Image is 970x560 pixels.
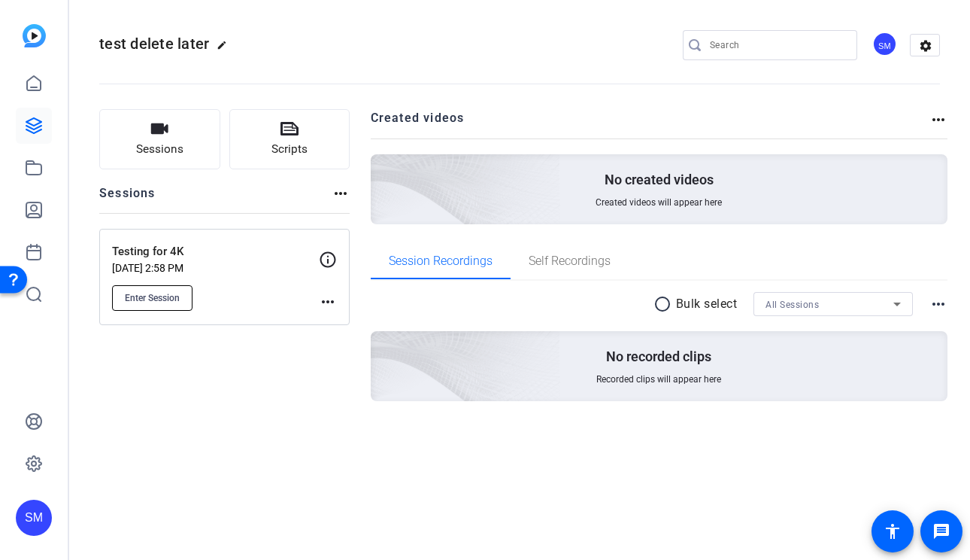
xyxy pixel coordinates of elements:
mat-icon: message [932,522,950,540]
mat-icon: settings [911,35,941,57]
span: Recorded clips will appear here [596,373,721,385]
mat-icon: radio_button_unchecked [653,295,676,313]
mat-icon: edit [217,40,235,58]
input: Search [710,36,845,54]
img: blue-gradient.svg [23,24,46,47]
button: Scripts [229,109,350,169]
p: Testing for 4K [112,243,319,260]
span: Session Recordings [389,255,493,267]
span: Sessions [136,141,183,158]
img: Creted videos background [202,5,561,332]
mat-icon: accessibility [884,522,902,540]
span: All Sessions [765,300,819,310]
span: Created videos will appear here [596,196,722,208]
p: [DATE] 2:58 PM [112,262,319,274]
span: Self Recordings [529,255,611,267]
ngx-avatar: Shannon Mulligan [872,32,899,58]
div: SM [872,32,897,56]
h2: Created videos [371,109,930,138]
mat-icon: more_horiz [929,111,947,129]
mat-icon: more_horiz [332,184,350,202]
p: Bulk select [676,295,738,313]
span: Enter Session [125,292,180,304]
mat-icon: more_horiz [319,293,337,311]
span: test delete later [99,35,209,53]
button: Enter Session [112,285,192,311]
h2: Sessions [99,184,156,213]
span: Scripts [271,141,308,158]
button: Sessions [99,109,220,169]
img: embarkstudio-empty-session.png [202,182,561,509]
p: No created videos [605,171,714,189]
div: SM [16,500,52,536]
p: No recorded clips [606,348,711,366]
mat-icon: more_horiz [929,295,947,313]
